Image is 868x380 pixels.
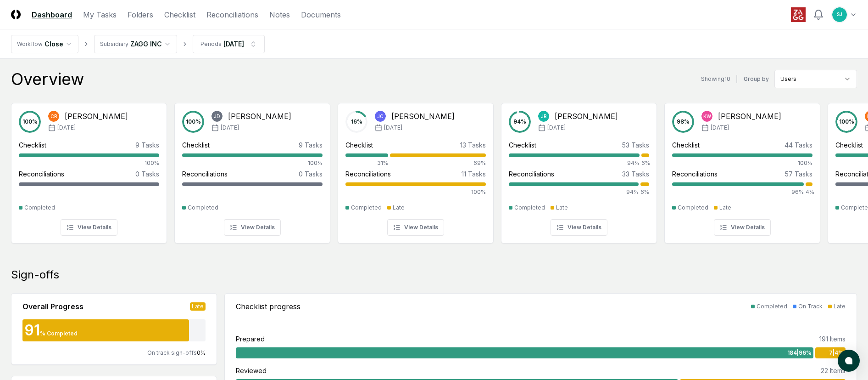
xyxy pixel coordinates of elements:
[193,35,265,53] button: Periods[DATE]
[701,75,730,83] div: Showing 10
[40,329,78,338] div: % Completed
[22,301,83,312] div: Overall Progress
[744,76,769,82] label: Group by
[164,9,195,20] a: Checklist
[224,219,281,236] button: View Details
[345,159,388,167] div: 31%
[514,204,545,212] div: Completed
[236,301,300,312] div: Checklist progress
[236,334,265,344] div: Prepared
[462,169,486,179] div: 11 Tasks
[17,40,43,48] div: Workflow
[703,113,711,120] span: KW
[11,96,167,244] a: 100%CR[PERSON_NAME][DATE]Checklist9 Tasks100%Reconciliations0 TasksCompletedView Details
[672,188,804,196] div: 96%
[384,124,402,132] span: [DATE]
[197,349,206,356] span: 0 %
[377,113,384,120] span: JC
[718,111,781,122] div: [PERSON_NAME]
[221,124,239,132] span: [DATE]
[11,70,84,88] div: Overview
[640,188,649,196] div: 6%
[345,169,391,179] div: Reconciliations
[672,159,812,167] div: 100%
[11,10,21,19] img: Logo
[835,140,863,150] div: Checklist
[393,204,405,212] div: Late
[736,74,738,84] div: |
[719,204,731,212] div: Late
[188,204,218,212] div: Completed
[672,169,718,179] div: Reconciliations
[837,11,842,18] span: SJ
[387,219,444,236] button: View Details
[834,302,846,311] div: Late
[182,159,323,167] div: 100%
[24,204,55,212] div: Completed
[819,334,846,344] div: 191 Items
[541,113,547,120] span: JR
[32,9,72,20] a: Dashboard
[791,7,806,22] img: ZAGG logo
[547,124,566,132] span: [DATE]
[622,169,649,179] div: 33 Tasks
[223,39,244,49] div: [DATE]
[509,159,640,167] div: 94%
[787,349,812,357] span: 184 | 96 %
[135,169,159,179] div: 0 Tasks
[19,169,64,179] div: Reconciliations
[838,350,860,372] button: atlas-launcher
[641,159,649,167] div: 6%
[100,40,128,48] div: Subsidiary
[551,219,607,236] button: View Details
[785,169,812,179] div: 57 Tasks
[672,140,700,150] div: Checklist
[190,302,206,311] div: Late
[236,366,267,375] div: Reviewed
[622,140,649,150] div: 53 Tasks
[831,6,848,23] button: SJ
[501,96,657,244] a: 94%JR[PERSON_NAME][DATE]Checklist53 Tasks94%6%Reconciliations33 Tasks94%6%CompletedLateView Details
[128,9,153,20] a: Folders
[556,204,568,212] div: Late
[11,267,857,282] div: Sign-offs
[19,159,159,167] div: 100%
[345,140,373,150] div: Checklist
[757,302,787,311] div: Completed
[11,35,265,53] nav: breadcrumb
[555,111,618,122] div: [PERSON_NAME]
[509,140,536,150] div: Checklist
[821,366,846,375] div: 22 Items
[345,188,486,196] div: 100%
[711,124,729,132] span: [DATE]
[19,140,46,150] div: Checklist
[50,113,57,120] span: CR
[460,140,486,150] div: 13 Tasks
[182,140,210,150] div: Checklist
[798,302,823,311] div: On Track
[228,111,291,122] div: [PERSON_NAME]
[214,113,220,120] span: JD
[65,111,128,122] div: [PERSON_NAME]
[678,204,708,212] div: Completed
[301,9,341,20] a: Documents
[390,159,486,167] div: 69%
[200,40,222,48] div: Periods
[338,96,494,244] a: 16%JC[PERSON_NAME][DATE]Checklist13 Tasks31%69%Reconciliations11 Tasks100%CompletedLateView Details
[299,169,323,179] div: 0 Tasks
[269,9,290,20] a: Notes
[714,219,771,236] button: View Details
[147,349,197,356] span: On track sign-offs
[22,323,40,338] div: 91
[351,204,382,212] div: Completed
[509,169,554,179] div: Reconciliations
[174,96,330,244] a: 100%JD[PERSON_NAME][DATE]Checklist9 Tasks100%Reconciliations0 TasksCompletedView Details
[664,96,820,244] a: 98%KW[PERSON_NAME][DATE]Checklist44 Tasks100%Reconciliations57 Tasks96%4%CompletedLateView Details
[83,9,117,20] a: My Tasks
[61,219,117,236] button: View Details
[182,169,228,179] div: Reconciliations
[57,124,76,132] span: [DATE]
[829,349,844,357] span: 7 | 4 %
[509,188,639,196] div: 94%
[391,111,455,122] div: [PERSON_NAME]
